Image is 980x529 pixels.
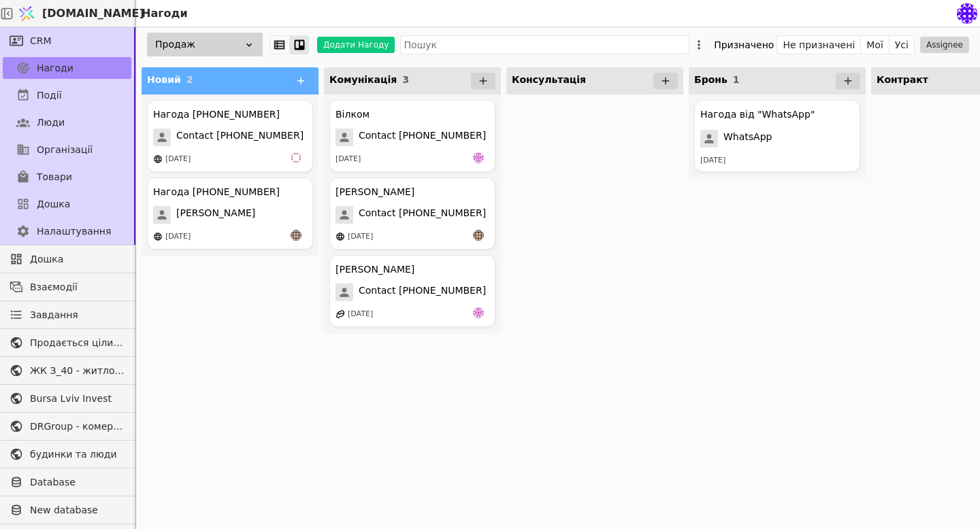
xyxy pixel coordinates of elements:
[30,252,125,267] span: Дошка
[30,336,125,350] span: Продається цілий будинок [PERSON_NAME] нерухомість
[153,185,280,199] div: Нагода [PHONE_NUMBER]
[147,177,313,250] div: Нагода [PHONE_NUMBER][PERSON_NAME][DATE]an
[400,35,689,54] input: Пошук
[329,177,495,250] div: [PERSON_NAME]Contact [PHONE_NUMBER][DATE]an
[37,143,93,157] span: Організації
[723,130,772,148] span: WhatsApp
[30,308,78,322] span: Завдання
[3,360,131,381] a: ЖК З_40 - житлова та комерційна нерухомість класу Преміум
[3,443,131,465] a: будинки та люди
[473,152,484,163] img: de
[348,231,373,243] div: [DATE]
[147,74,181,85] span: Новий
[37,170,72,184] span: Товари
[42,5,144,22] span: [DOMAIN_NAME]
[777,35,861,54] button: Не призначені
[3,30,131,52] a: CRM
[3,332,131,354] a: Продається цілий будинок [PERSON_NAME] нерухомість
[359,284,486,301] span: Contact [PHONE_NUMBER]
[329,74,397,85] span: Комунікація
[714,35,774,54] div: Призначено
[37,61,73,75] span: Нагоди
[30,447,125,462] span: будинки та люди
[336,309,345,319] img: affiliate-program.svg
[153,107,280,122] div: Нагода [PHONE_NUMBER]
[3,415,131,437] a: DRGroup - комерційна нерухоомість
[3,388,131,409] a: Bursa Lviv Invest
[153,154,163,164] img: online-store.svg
[336,107,370,122] div: Вілком
[30,420,125,434] span: DRGroup - комерційна нерухоомість
[291,230,301,241] img: an
[473,307,484,318] img: de
[30,280,125,294] span: Взаємодії
[37,224,111,239] span: Налаштування
[16,1,37,27] img: Logo
[147,33,263,56] div: Продаж
[3,276,131,298] a: Взаємодії
[176,206,255,224] span: [PERSON_NAME]
[176,129,304,146] span: Contact [PHONE_NUMBER]
[3,112,131,133] a: Люди
[700,155,725,167] div: [DATE]
[733,74,740,85] span: 1
[37,88,62,103] span: Події
[3,220,131,242] a: Налаштування
[359,206,486,224] span: Contact [PHONE_NUMBER]
[153,232,163,241] img: online-store.svg
[186,74,193,85] span: 2
[30,392,125,406] span: Bursa Lviv Invest
[147,100,313,172] div: Нагода [PHONE_NUMBER]Contact [PHONE_NUMBER][DATE]vi
[336,232,345,241] img: online-store.svg
[3,139,131,160] a: Організації
[30,34,52,48] span: CRM
[329,100,495,172] div: ВілкомContact [PHONE_NUMBER][DATE]de
[3,84,131,106] a: Події
[3,304,131,326] a: Завдання
[336,262,414,277] div: [PERSON_NAME]
[30,475,125,490] span: Database
[694,100,860,172] div: Нагода від "WhatsApp"WhatsApp[DATE]
[877,74,928,85] span: Контракт
[694,74,728,85] span: Бронь
[359,129,486,146] span: Contact [PHONE_NUMBER]
[291,152,301,163] img: vi
[37,197,70,211] span: Дошка
[336,154,361,165] div: [DATE]
[317,37,395,53] button: Додати Нагоду
[3,248,131,270] a: Дошка
[165,154,191,165] div: [DATE]
[165,231,191,243] div: [DATE]
[3,499,131,521] a: New database
[3,471,131,493] a: Database
[700,107,815,122] div: Нагода від "WhatsApp"
[3,193,131,215] a: Дошка
[37,116,65,130] span: Люди
[512,74,586,85] span: Консультація
[336,185,414,199] div: [PERSON_NAME]
[3,57,131,79] a: Нагоди
[14,1,136,27] a: [DOMAIN_NAME]
[348,309,373,320] div: [DATE]
[30,364,125,378] span: ЖК З_40 - житлова та комерційна нерухомість класу Преміум
[920,37,969,53] button: Assignee
[889,35,914,54] button: Усі
[136,5,188,22] h2: Нагоди
[473,230,484,241] img: an
[861,35,889,54] button: Мої
[402,74,409,85] span: 3
[329,255,495,327] div: [PERSON_NAME]Contact [PHONE_NUMBER][DATE]de
[30,503,125,517] span: New database
[3,166,131,188] a: Товари
[957,3,977,24] img: 3407c29ab232c44c9c8bc96fbfe5ffcb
